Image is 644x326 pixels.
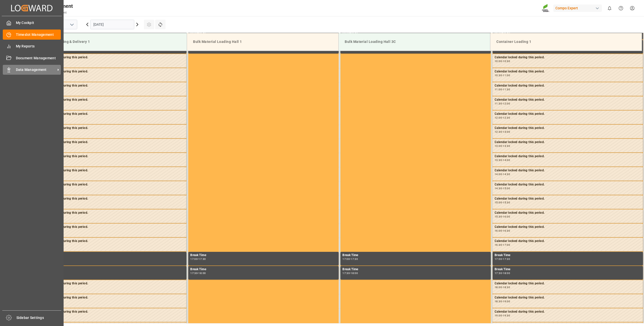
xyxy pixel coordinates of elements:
div: Bulk Material Loading Hall 3C [343,37,486,46]
div: 12:00 [495,117,502,119]
div: Break Time [38,253,184,258]
div: Calendar locked during this period. [495,55,641,60]
div: Calendar locked during this period. [38,140,184,145]
div: Calendar locked during this period. [38,168,184,173]
div: 11:30 [495,102,502,105]
div: 17:30 [351,258,358,260]
div: Calendar locked during this period. [495,112,641,117]
div: Break Time [190,253,337,258]
div: - [350,258,351,260]
button: Compo Expert [553,3,604,13]
div: Calendar locked during this period. [38,112,184,117]
div: - [502,300,503,303]
div: Calendar locked during this period. [495,196,641,201]
div: 17:30 [342,272,350,274]
div: Calendar locked during this period. [38,69,184,74]
div: - [502,230,503,232]
div: 10:30 [495,74,502,76]
div: Calendar locked during this period. [495,168,641,173]
div: 12:30 [495,131,502,133]
div: 16:00 [495,230,502,232]
div: 16:00 [503,215,510,218]
div: 16:30 [503,230,510,232]
div: - [350,272,351,274]
div: Calendar locked during this period. [495,182,641,187]
div: Calendar locked during this period. [495,309,641,314]
div: 13:30 [495,159,502,161]
div: Calendar locked during this period. [495,239,641,244]
div: Bulk Material Loading Hall 1 [191,37,334,46]
div: Calendar locked during this period. [495,281,641,286]
div: 18:00 [503,272,510,274]
div: 18:30 [503,286,510,288]
div: 15:00 [495,201,502,204]
div: 18:00 [351,272,358,274]
div: 13:00 [503,131,510,133]
div: Calendar locked during this period. [495,225,641,230]
div: Calendar locked during this period. [495,210,641,215]
div: 18:00 [495,286,502,288]
div: 17:30 [503,258,510,260]
div: Break Time [495,253,641,258]
div: 11:00 [495,88,502,91]
div: Paletts Loading & Delivery 1 [39,37,183,46]
span: Timeslot Management [16,32,61,37]
a: My Cockpit [3,18,61,28]
div: 17:30 [190,272,198,274]
div: - [502,286,503,288]
div: - [502,159,503,161]
div: Calendar locked during this period. [495,126,641,131]
div: Calendar locked during this period. [495,97,641,102]
div: 17:30 [495,272,502,274]
div: 12:00 [503,102,510,105]
div: - [502,201,503,204]
div: - [502,215,503,218]
img: Screenshot%202023-09-29%20at%2010.02.21.png_1712312052.png [542,4,550,13]
div: Calendar locked during this period. [38,126,184,131]
a: Timeslot Management [3,30,61,39]
div: 18:00 [198,272,206,274]
div: 14:30 [503,173,510,175]
div: Calendar locked during this period. [38,83,184,88]
div: Calendar locked during this period. [38,210,184,215]
div: Compo Expert [553,5,602,12]
div: 15:30 [503,201,510,204]
div: 13:30 [503,145,510,147]
div: 13:00 [495,145,502,147]
div: Calendar locked during this period. [38,309,184,314]
div: - [502,74,503,76]
div: - [198,272,198,274]
div: 12:30 [503,117,510,119]
div: 17:00 [503,244,510,246]
div: Calendar locked during this period. [495,295,641,300]
div: Calendar locked during this period. [38,281,184,286]
span: My Reports [16,44,61,49]
div: Break Time [342,267,489,272]
div: Break Time [342,253,489,258]
div: 15:30 [495,215,502,218]
div: Break Time [190,267,337,272]
div: 19:00 [503,300,510,303]
div: Calendar locked during this period. [38,154,184,159]
div: 14:00 [503,159,510,161]
div: - [502,314,503,317]
div: 11:30 [503,88,510,91]
div: - [502,145,503,147]
div: Break Time [38,267,184,272]
div: - [502,173,503,175]
div: 17:30 [198,258,206,260]
input: DD.MM.YYYY [90,20,134,29]
div: Calendar locked during this period. [38,196,184,201]
div: Calendar locked during this period. [38,55,184,60]
div: 10:00 [495,60,502,62]
div: - [502,88,503,91]
div: - [502,272,503,274]
div: Calendar locked during this period. [38,225,184,230]
span: Sidebar Settings [16,315,62,320]
div: 17:00 [190,258,198,260]
div: 10:30 [503,60,510,62]
div: 14:00 [495,173,502,175]
span: Document Management [16,56,61,61]
div: Calendar locked during this period. [38,239,184,244]
button: open menu [68,21,75,29]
